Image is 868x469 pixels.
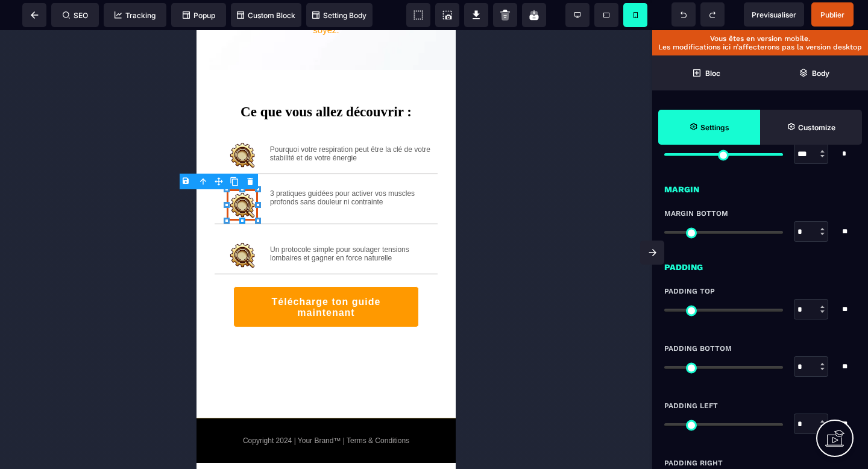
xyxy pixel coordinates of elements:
[406,3,430,27] span: View components
[700,123,729,132] strong: Settings
[63,11,88,20] span: SEO
[664,286,715,296] span: Padding Top
[37,256,222,297] button: Télécharge ton guide maintenant
[30,109,61,140] img: bd2dbc017025885eb26d68fd8e748303_1F572D9D-6342-4DA2-91B5-4F1FFF7393A9_copie.PNG
[760,110,862,145] span: Open Style Manager
[435,3,459,27] span: Screenshot
[237,11,295,20] span: Custom Block
[658,110,760,145] span: Settings
[760,55,868,90] span: Open Layer Manager
[652,254,868,274] div: Padding
[652,176,868,197] div: Margin
[664,458,723,468] span: Padding Right
[30,209,61,241] img: bd2dbc017025885eb26d68fd8e748303_1F572D9D-6342-4DA2-91B5-4F1FFF7393A9_copie.PNG
[664,209,728,218] span: Margin Bottom
[115,11,156,20] span: Tracking
[664,401,718,411] span: Padding Left
[798,123,835,132] strong: Customize
[74,209,241,241] text: Un protocole simple pour soulager tensions lombaires et gagner en force naturelle
[752,10,796,19] span: Previsualiser
[30,159,61,190] img: bd2dbc017025885eb26d68fd8e748303_1F572D9D-6342-4DA2-91B5-4F1FFF7393A9_copie.PNG
[18,64,241,94] text: Ce que vous allez découvrir :
[658,34,862,43] p: Vous êtes en version mobile.
[183,11,215,20] span: Popup
[658,43,862,51] p: Les modifications ici n’affecterons pas la version desktop
[705,69,720,78] strong: Bloc
[820,10,844,19] span: Publier
[74,109,241,140] text: Pourquoi votre respiration peut être la clé de votre stabilité et de votre énergie
[312,11,366,20] span: Setting Body
[744,2,804,27] span: Preview
[664,344,732,353] span: Padding Bottom
[812,69,829,78] strong: Body
[652,55,760,90] span: Open Blocks
[74,159,241,190] text: 3 pratiques guidées pour activer vos muscles profonds sans douleur ni contrainte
